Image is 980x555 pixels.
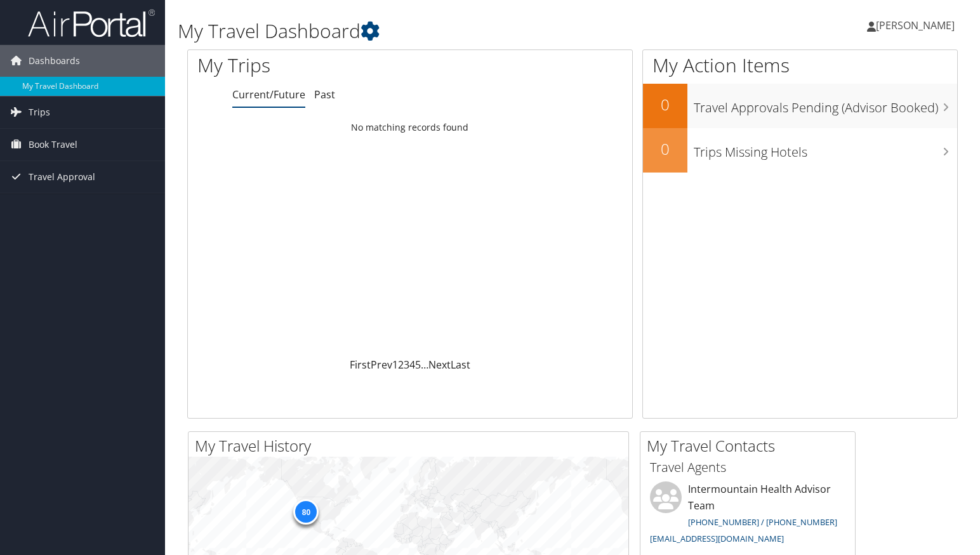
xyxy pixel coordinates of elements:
[415,358,421,372] a: 5
[643,128,957,173] a: 0Trips Missing Hotels
[28,8,155,38] img: airportal-logo.png
[644,481,852,549] li: Intermountain Health Advisor Team
[188,116,632,139] td: No matching records found
[404,358,409,372] a: 3
[314,88,335,101] a: Past
[195,435,628,457] h2: My Travel History
[350,358,371,372] a: First
[643,138,687,160] h2: 0
[178,18,704,44] h1: My Travel Dashboard
[876,18,955,32] span: [PERSON_NAME]
[650,459,845,476] h3: Travel Agents
[293,499,319,525] div: 80
[398,358,404,372] a: 2
[694,93,957,117] h3: Travel Approvals Pending (Advisor Booked)
[647,435,855,457] h2: My Travel Contacts
[29,96,50,128] span: Trips
[29,45,80,77] span: Dashboards
[392,358,398,372] a: 1
[650,533,784,544] a: [EMAIL_ADDRESS][DOMAIN_NAME]
[409,358,415,372] a: 4
[643,52,957,79] h1: My Action Items
[688,516,837,528] a: [PHONE_NUMBER] / [PHONE_NUMBER]
[643,94,687,115] h2: 0
[29,161,95,193] span: Travel Approval
[29,129,77,160] span: Book Travel
[421,358,428,372] span: …
[428,358,451,372] a: Next
[694,137,957,161] h3: Trips Missing Hotels
[867,6,967,44] a: [PERSON_NAME]
[371,358,392,372] a: Prev
[197,52,437,79] h1: My Trips
[451,358,470,372] a: Last
[232,88,305,101] a: Current/Future
[643,84,957,128] a: 0Travel Approvals Pending (Advisor Booked)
